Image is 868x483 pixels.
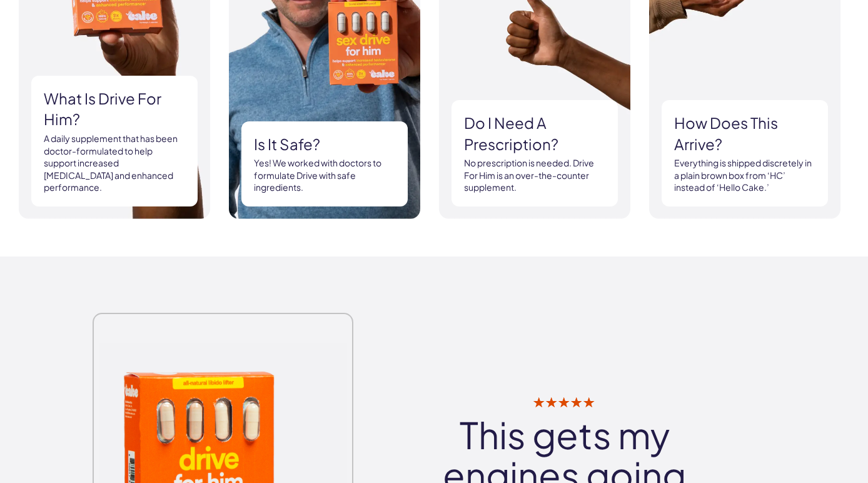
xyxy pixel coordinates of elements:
p: Yes! We worked with doctors to formulate Drive with safe ingredients. [254,157,395,194]
h3: What is Drive For Him? [44,88,185,130]
h3: How does this arrive? [674,113,815,155]
p: Everything is shipped discretely in a plain brown box from ‘HC’ instead of ‘Hello Cake.’ [674,157,815,194]
p: A daily supplement that has been doctor-formulated to help support increased [MEDICAL_DATA] and e... [44,133,185,194]
p: No prescription is needed. Drive For Him is an over-the-counter supplement. [464,157,605,194]
h3: Is it safe? [254,134,395,155]
h3: Do I need a prescription? [464,113,605,155]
